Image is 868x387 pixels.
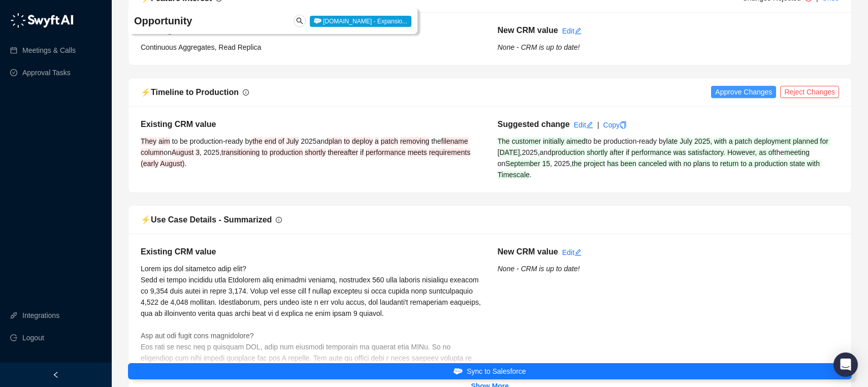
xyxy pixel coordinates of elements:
[316,137,328,145] span: and
[626,148,629,156] span: if
[574,27,582,35] span: edit
[498,137,510,145] span: The
[498,118,570,131] h5: Suggested change
[543,137,586,145] span: initially aimed
[141,148,164,156] span: column
[498,137,830,156] span: a patch deployment planned for [DATE],
[669,159,682,168] span: with
[550,159,572,168] span: , 2025,
[296,17,303,24] span: search
[141,159,158,168] span: (early
[252,137,262,145] span: the
[694,137,712,145] span: 2025,
[498,246,558,258] h5: New CRM value
[540,148,552,156] span: and
[693,159,710,168] span: plans
[666,137,678,145] span: late
[584,159,605,168] span: project
[400,137,430,145] span: removing
[141,137,156,145] span: They
[638,159,667,168] span: canceled
[574,249,582,256] span: edit
[714,137,727,145] span: with
[221,148,260,156] span: transitioning
[22,328,44,348] span: Logout
[522,148,537,156] span: 2025
[498,159,822,179] span: to a production state with Timescale
[10,334,17,341] span: logout
[784,148,810,156] span: meeting
[673,148,686,156] span: was
[597,119,599,131] div: |
[270,148,303,156] span: production
[505,159,540,168] span: September
[381,137,398,145] span: patch
[301,137,316,145] span: 2025
[160,159,184,168] span: August)
[366,148,406,156] span: performance
[196,148,200,156] span: 3
[431,137,441,145] span: the
[512,137,541,145] span: customer
[184,159,186,168] span: .
[22,305,59,326] a: Integrations
[141,88,239,96] span: ⚡️ Timeline to Production
[498,265,580,273] i: None - CRM is up to date!
[10,13,74,28] img: logo-05li4sbe.png
[128,363,852,379] button: Sync to Salesforce
[305,148,326,156] span: shortly
[711,86,776,98] button: Approve Changes
[620,121,627,128] span: copy
[172,148,194,156] span: August
[134,14,293,28] h4: Opportunity
[360,148,364,156] span: if
[52,371,59,378] span: left
[158,137,170,145] span: aim
[562,27,582,35] a: Edit
[688,148,774,156] span: satisfactory. However, as of
[607,159,619,168] span: has
[542,159,550,168] span: 15
[429,148,470,156] span: requirements
[22,62,71,83] a: Approval Tasks
[310,17,411,25] a: [DOMAIN_NAME] - Expansio...
[329,137,342,145] span: plan
[631,148,671,156] span: performance
[587,148,607,156] span: shortly
[498,159,506,168] span: on
[712,159,718,168] span: to
[141,215,272,224] span: ⚡️ Use Case Details - Summarized
[572,159,582,168] span: the
[552,148,585,156] span: production
[141,118,483,131] h5: Existing CRM value
[586,137,666,145] span: to be production-ready by
[278,137,284,145] span: of
[784,86,835,98] span: Reject Changes
[262,148,268,156] span: to
[276,217,282,223] span: info-circle
[833,352,858,377] div: Open Intercom Messenger
[407,148,427,156] span: meets
[562,248,582,256] a: Edit
[441,137,468,145] span: filename
[538,148,540,156] span: ,
[586,121,593,128] span: edit
[352,137,373,145] span: deploy
[498,24,558,37] h5: New CRM value
[720,159,739,168] span: return
[530,171,532,179] span: .
[715,86,772,98] span: Approve Changes
[375,137,379,145] span: a
[22,40,76,60] a: Meetings & Calls
[141,43,261,51] span: Continuous Aggregates, Read Replica
[780,86,839,98] button: Reject Changes
[467,366,526,377] span: Sync to Salesforce
[498,43,580,51] i: None - CRM is up to date!
[328,148,358,156] span: thereafter
[310,16,411,27] span: [DOMAIN_NAME] - Expansio...
[344,137,350,145] span: to
[680,137,692,145] span: July
[621,159,636,168] span: been
[574,121,593,129] a: Edit
[603,121,627,129] a: Copy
